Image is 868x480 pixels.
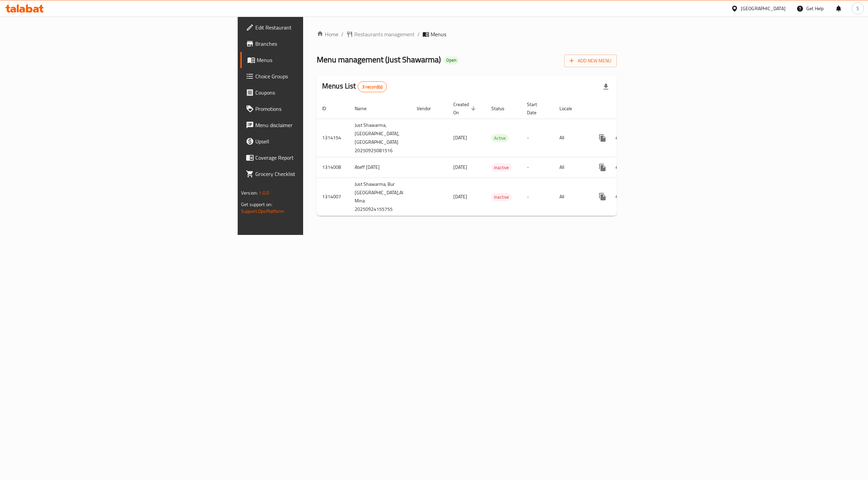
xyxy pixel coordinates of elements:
[453,100,478,117] span: Created On
[317,98,665,216] table: enhanced table
[527,100,546,117] span: Start Date
[570,57,611,65] span: Add New Menu
[521,178,554,216] td: -
[240,36,383,52] a: Branches
[559,104,581,113] span: Locale
[355,104,375,113] span: Name
[491,104,513,113] span: Status
[417,104,440,113] span: Vendor
[453,192,467,201] span: [DATE]
[594,188,611,205] button: more
[241,207,284,216] a: Support.OpsPlatform
[554,178,589,216] td: All
[453,163,467,172] span: [DATE]
[255,40,377,48] span: Branches
[322,81,387,92] h2: Menus List
[255,23,377,32] span: Edit Restaurant
[431,30,446,38] span: Menus
[521,157,554,178] td: -
[255,170,377,178] span: Grocery Checklist
[255,154,377,162] span: Coverage Report
[354,30,415,38] span: Restaurants management
[240,133,383,149] a: Upsell
[554,157,589,178] td: All
[241,188,258,197] span: Version:
[491,164,512,172] span: Inactive
[491,134,509,142] span: Active
[240,84,383,101] a: Coupons
[611,130,627,146] button: Change Status
[443,56,459,64] div: Open
[611,159,627,176] button: Change Status
[564,55,617,67] button: Add New Menu
[594,159,611,176] button: more
[598,79,614,95] div: Export file
[554,119,589,157] td: All
[491,134,509,142] div: Active
[255,105,377,113] span: Promotions
[417,30,420,38] li: /
[358,84,387,90] span: 3 record(s)
[257,56,377,64] span: Menus
[240,149,383,166] a: Coverage Report
[594,130,611,146] button: more
[856,5,859,12] span: S
[240,166,383,182] a: Grocery Checklist
[241,200,272,209] span: Get support on:
[240,68,383,84] a: Choice Groups
[589,98,665,119] th: Actions
[491,163,512,172] div: Inactive
[240,52,383,68] a: Menus
[259,188,269,197] span: 1.0.0
[443,57,459,63] span: Open
[240,19,383,36] a: Edit Restaurant
[491,193,512,201] span: Inactive
[240,101,383,117] a: Promotions
[317,30,617,38] nav: breadcrumb
[255,121,377,129] span: Menu disclaimer
[255,72,377,80] span: Choice Groups
[453,133,467,142] span: [DATE]
[240,117,383,133] a: Menu disclaimer
[255,88,377,97] span: Coupons
[255,137,377,145] span: Upsell
[322,104,335,113] span: ID
[358,81,387,92] div: Total records count
[741,5,786,12] div: [GEOGRAPHIC_DATA]
[521,119,554,157] td: -
[611,188,627,205] button: Change Status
